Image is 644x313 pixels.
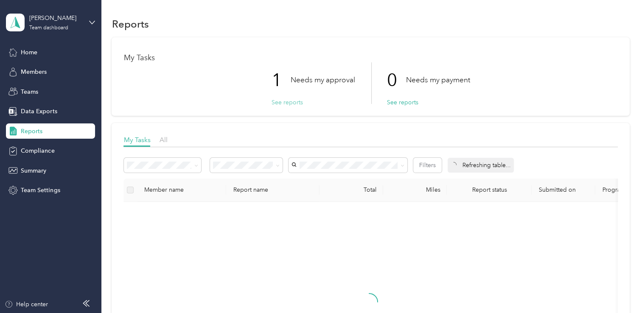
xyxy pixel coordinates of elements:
button: Help center [5,300,48,309]
p: Needs my approval [290,75,355,85]
span: Report status [454,186,525,193]
span: Summary [21,166,46,175]
span: My Tasks [123,136,150,144]
div: Team dashboard [29,25,68,31]
p: 0 [386,62,406,98]
span: Compliance [21,146,54,155]
h1: Reports [112,20,148,28]
span: Team Settings [21,186,60,195]
span: Data Exports [21,107,57,116]
span: Home [21,48,37,57]
iframe: Everlance-gr Chat Button Frame [596,265,644,313]
div: Refreshing table... [448,158,514,173]
button: See reports [386,98,418,107]
div: Miles [390,186,440,193]
div: [PERSON_NAME] [29,14,82,22]
h1: My Tasks [123,53,617,62]
span: All [159,136,167,144]
div: Member name [144,186,219,193]
span: Reports [21,127,42,136]
p: 1 [271,62,290,98]
span: Teams [21,87,38,96]
button: See reports [271,98,302,107]
th: Submitted on [532,179,595,202]
div: Total [326,186,376,193]
p: Needs my payment [406,75,470,85]
span: Members [21,67,47,76]
th: Member name [137,179,226,202]
button: Filters [413,158,442,173]
th: Report name [226,179,319,202]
